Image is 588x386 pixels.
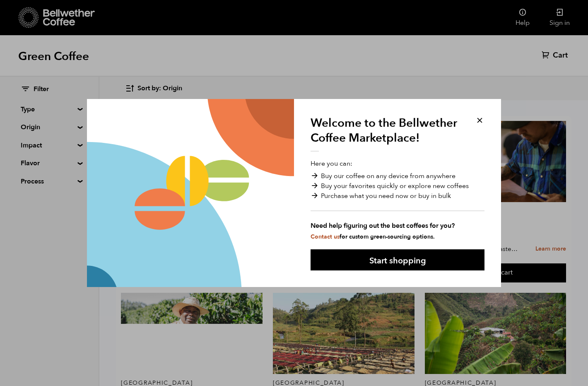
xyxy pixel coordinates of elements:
button: Start shopping [311,249,484,270]
strong: Need help figuring out the best coffees for you? [311,221,484,231]
a: Contact us [311,233,340,241]
small: for custom green-sourcing options. [311,233,435,241]
p: Here you can: [311,159,484,241]
li: Buy our coffee on any device from anywhere [311,171,484,181]
li: Buy your favorites quickly or explore new coffees [311,181,484,191]
h1: Welcome to the Bellwether Coffee Marketplace! [311,116,464,152]
li: Purchase what you need now or buy in bulk [311,191,484,201]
